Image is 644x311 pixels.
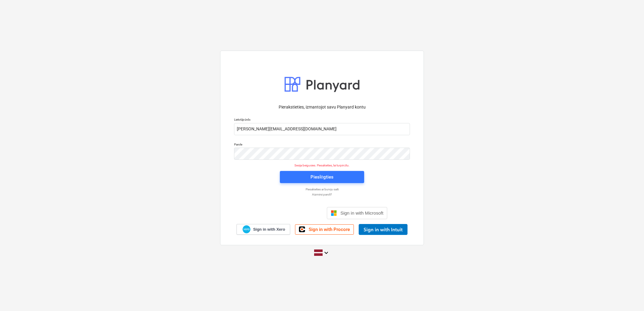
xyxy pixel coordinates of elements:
[280,171,364,183] button: Pieslēgties
[253,227,285,232] span: Sign in with Xero
[231,187,413,191] a: Piesakieties ar burvju saiti
[234,104,410,110] p: Pierakstieties, izmantojot savu Planyard kontu
[231,192,413,196] a: Aizmirsi paroli?
[323,249,330,256] i: keyboard_arrow_down
[230,163,414,167] p: Sesija beigusies. Piesakieties, lai turpinātu.
[331,210,337,216] img: Microsoft logo
[234,123,410,135] input: Lietotājvārds
[236,224,290,235] a: Sign in with Xero
[234,142,410,148] p: Parole
[340,210,384,216] span: Sign in with Microsoft
[310,173,334,181] div: Pieslēgties
[243,225,250,233] img: Xero logo
[309,227,350,232] span: Sign in with Procore
[254,206,325,220] iframe: Poga Pierakstīties ar Google kontu
[295,224,354,235] a: Sign in with Procore
[234,118,410,123] p: Lietotājvārds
